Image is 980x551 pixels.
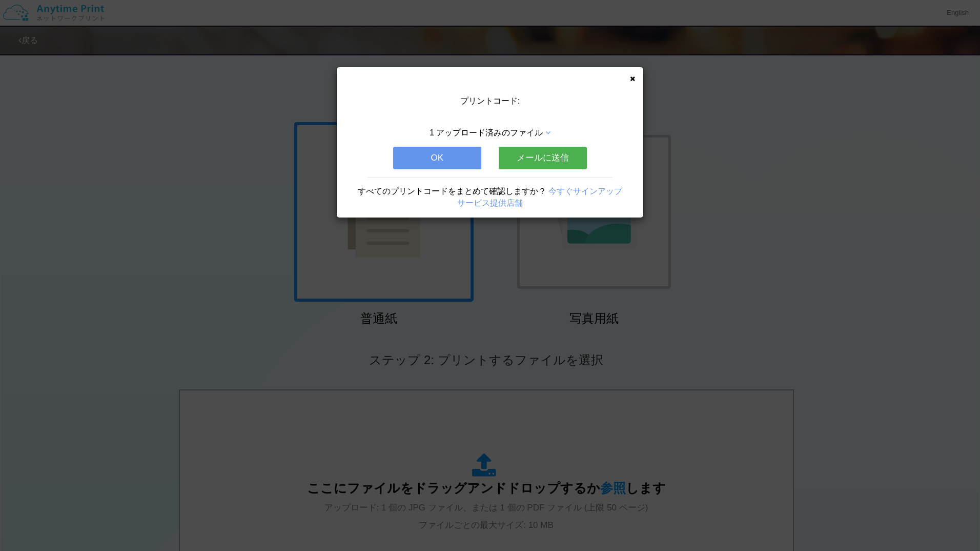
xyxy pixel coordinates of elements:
a: サービス提供店舗 [457,199,523,207]
button: OK [393,147,481,169]
span: 1 アップロード済みのファイル [430,128,543,137]
span: すべてのプリントコードをまとめて確認しますか？ [358,187,546,195]
button: メールに送信 [499,147,587,169]
span: プリントコード: [460,96,520,105]
a: 今すぐサインアップ [548,187,622,195]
